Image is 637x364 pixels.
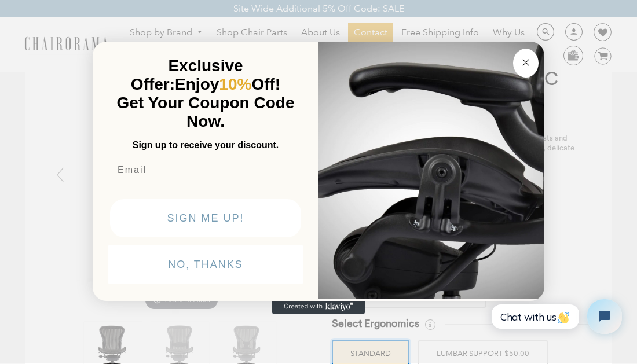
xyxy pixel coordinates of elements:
input: Email [108,159,303,182]
button: NO, THANKS [108,245,303,284]
span: Exclusive Offer: [131,57,243,93]
span: 10% [219,75,251,93]
span: Enjoy Off! [175,75,280,93]
a: Created with Klaviyo - opens in a new tab [272,300,365,314]
span: Get Your Coupon Code Now. [117,94,295,130]
img: underline [108,189,303,189]
button: SIGN ME UP! [110,199,301,237]
button: Close dialog [513,49,539,78]
span: Sign up to receive your discount. [133,140,279,150]
iframe: Tidio Chat [479,289,632,344]
img: 92d77583-a095-41f6-84e7-858462e0427a.jpeg [318,39,544,299]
